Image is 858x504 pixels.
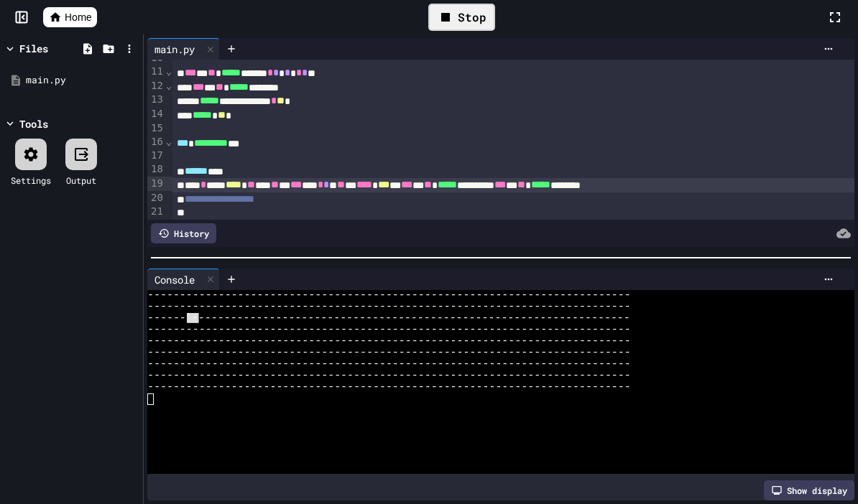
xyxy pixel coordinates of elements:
[147,121,165,135] div: 15
[147,107,165,121] div: 14
[147,149,165,162] div: 17
[19,116,48,131] div: Tools
[147,290,631,302] span: ---------------------------------------------------------------------------
[11,174,51,187] div: Settings
[147,177,165,191] div: 19
[19,41,48,56] div: Files
[147,162,165,177] div: 18
[147,79,165,93] div: 12
[66,174,96,187] div: Output
[147,65,165,79] div: 11
[165,80,172,91] span: Fold line
[165,65,172,77] span: Fold line
[764,480,854,500] div: Show display
[147,191,165,205] div: 20
[192,313,630,325] span: --------------------------------------------------------------------
[147,218,165,232] div: 22
[428,4,495,31] div: Stop
[151,223,216,243] div: History
[147,302,631,313] span: ---------------------------------------------------------------------------
[147,135,165,149] div: 16
[147,272,202,287] div: Console
[147,336,631,347] span: ---------------------------------------------------------------------------
[147,370,631,382] span: ---------------------------------------------------------------------------
[147,382,631,393] span: ---------------------------------------------------------------------------
[147,269,220,290] div: Console
[147,347,631,359] span: ---------------------------------------------------------------------------
[147,325,631,336] span: ---------------------------------------------------------------------------
[165,136,172,147] span: Fold line
[26,73,138,88] div: main.py
[147,42,202,57] div: main.py
[147,38,220,60] div: main.py
[65,10,91,24] span: Home
[147,93,165,107] div: 13
[43,7,97,27] a: Home
[147,313,186,325] span: ------
[186,313,192,325] span: ⬜️
[147,205,165,218] div: 21
[147,359,631,370] span: ---------------------------------------------------------------------------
